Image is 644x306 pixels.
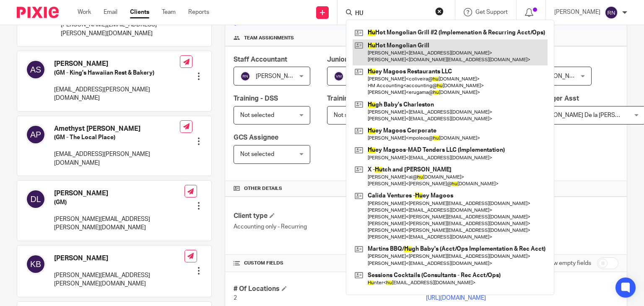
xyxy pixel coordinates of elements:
[605,6,618,19] img: svg%3E
[234,223,426,231] p: Accounting only - Recurring
[54,189,184,198] h4: [PERSON_NAME]
[162,8,176,16] a: Team
[188,8,209,16] a: Reports
[234,285,426,293] h4: # Of Locations
[234,56,287,63] span: Staff Accountant
[54,124,180,133] h4: Amethyst [PERSON_NAME]
[54,215,184,232] p: [PERSON_NAME][EMAIL_ADDRESS][PERSON_NAME][DOMAIN_NAME]
[26,60,46,80] img: svg%3E
[475,9,508,15] span: Get Support
[554,8,600,16] p: [PERSON_NAME]
[26,189,46,209] img: svg%3E
[26,124,46,145] img: svg%3E
[54,86,180,103] p: [EMAIL_ADDRESS][PERSON_NAME][DOMAIN_NAME]
[327,56,386,63] span: Junior Accountant
[54,69,180,77] h5: (GM - King's Hawaiian Rest & Bakery)
[17,7,59,18] img: Pixie
[543,259,591,267] label: Show empty fields
[54,254,184,263] h4: [PERSON_NAME]
[240,71,250,81] img: svg%3E
[244,185,282,192] span: Other details
[234,134,278,141] span: GCS Assignee
[26,254,46,274] img: svg%3E
[234,295,237,301] span: 2
[256,73,302,79] span: [PERSON_NAME]
[54,150,180,167] p: [EMAIL_ADDRESS][PERSON_NAME][DOMAIN_NAME]
[537,73,583,79] span: [PERSON_NAME]
[234,260,426,267] h4: CUSTOM FIELDS
[234,212,426,220] h4: Client type
[54,271,184,288] p: [PERSON_NAME][EMAIL_ADDRESS][PERSON_NAME][DOMAIN_NAME]
[240,151,274,157] span: Not selected
[54,60,180,68] h4: [PERSON_NAME]
[104,8,117,16] a: Email
[240,112,274,118] span: Not selected
[354,10,430,18] input: Search
[327,95,383,102] span: Training - Banking
[426,295,486,301] a: [URL][DOMAIN_NAME]
[130,8,149,16] a: Clients
[234,95,278,102] span: Training - DSS
[334,112,368,118] span: Not selected
[334,71,344,81] img: svg%3E
[61,21,185,38] p: [PERSON_NAME][EMAIL_ADDRESS][PERSON_NAME][DOMAIN_NAME]
[54,198,184,207] h5: (GM)
[78,8,91,16] a: Work
[54,133,180,142] h5: (GM - The Local Place)
[435,7,444,16] button: Clear
[244,35,294,41] span: Team assignments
